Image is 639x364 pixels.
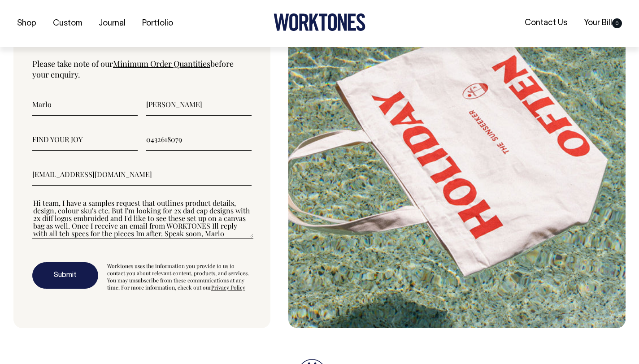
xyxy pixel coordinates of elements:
[32,262,98,289] button: Submit
[580,16,626,30] a: Your Bill0
[13,16,40,31] a: Shop
[32,128,138,151] input: Business name
[521,16,571,30] a: Contact Us
[32,58,252,80] p: Please take note of our before your enquiry.
[113,58,210,69] a: Minimum Order Quantities
[32,93,138,116] input: First name (required)
[32,163,252,186] input: Email (required)
[612,18,622,28] span: 0
[146,128,252,151] input: Phone (required)
[139,16,177,31] a: Portfolio
[146,93,252,116] input: Last name (required)
[211,284,245,291] a: Privacy Policy
[95,16,129,31] a: Journal
[107,262,252,291] div: Worktones uses the information you provide to us to contact you about relevant content, products,...
[49,16,86,31] a: Custom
